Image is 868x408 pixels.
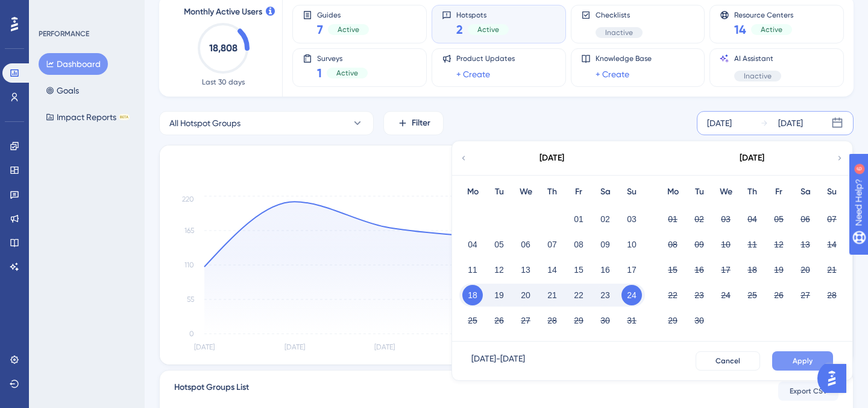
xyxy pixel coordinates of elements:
button: 15 [568,260,589,280]
button: 04 [462,234,483,255]
span: Checklists [596,10,643,20]
button: 15 [662,260,683,280]
span: Last 30 days [202,77,245,87]
button: 17 [621,260,642,280]
div: [DATE] [707,116,732,130]
div: Fr [565,185,592,199]
button: 05 [769,209,789,229]
button: 02 [595,209,615,229]
button: 01 [662,209,683,229]
button: 13 [795,234,816,255]
button: 04 [742,209,763,229]
button: 16 [689,260,709,280]
button: 17 [715,260,736,280]
button: 22 [662,285,683,305]
span: Surveys [317,54,368,62]
span: Active [761,25,782,34]
button: 13 [515,260,536,280]
button: 25 [742,285,763,305]
div: Th [739,185,766,199]
div: 6 [84,6,87,16]
button: Export CSV [778,381,838,401]
button: 26 [769,285,789,305]
a: + Create [456,67,490,81]
span: Filter [412,116,430,130]
tspan: 0 [189,330,194,338]
div: Su [819,185,845,199]
button: 01 [568,209,589,229]
button: 07 [542,234,562,255]
button: 24 [621,285,642,305]
span: 7 [317,21,323,38]
span: Export CSV [790,386,828,396]
button: 22 [568,285,589,305]
button: 10 [621,234,642,255]
div: We [512,185,539,199]
button: 30 [595,310,615,331]
span: Active [336,68,358,78]
button: Cancel [696,351,760,371]
button: Apply [772,351,833,371]
iframe: UserGuiding AI Assistant Launcher [817,360,854,397]
button: 29 [662,310,683,331]
span: AI Assistant [734,54,781,63]
span: Knowledge Base [596,54,652,63]
div: Tu [486,185,512,199]
span: Monthly Active Users [184,5,262,19]
button: 03 [715,209,736,229]
button: 28 [822,285,842,305]
tspan: [DATE] [285,343,305,351]
button: 02 [689,209,709,229]
a: + Create [596,67,629,81]
button: Impact ReportsBETA [39,106,137,128]
button: 08 [662,234,683,255]
button: 23 [595,285,615,305]
button: 06 [515,234,536,255]
div: Sa [792,185,819,199]
button: 09 [595,234,615,255]
span: Guides [317,10,369,19]
button: 26 [489,310,509,331]
button: 27 [515,310,536,331]
button: 29 [568,310,589,331]
button: 19 [769,260,789,280]
div: Tu [686,185,712,199]
div: [DATE] [740,151,764,165]
button: 21 [542,285,562,305]
button: 31 [621,310,642,331]
div: Mo [659,185,686,199]
span: Inactive [744,71,772,81]
button: 03 [621,209,642,229]
div: [DATE] [539,151,564,165]
div: Fr [766,185,792,199]
span: 14 [734,21,746,38]
button: 27 [795,285,816,305]
button: 18 [742,260,763,280]
button: All Hotspot Groups [159,111,374,135]
button: 12 [489,260,509,280]
span: All Hotspot Groups [169,116,241,130]
tspan: 220 [182,195,194,203]
button: 14 [822,234,842,255]
span: 2 [456,21,463,38]
span: Hotspots [456,10,509,19]
button: 09 [689,234,709,255]
div: Sa [592,185,618,199]
div: BETA [119,114,130,120]
tspan: 165 [184,226,194,235]
button: 12 [769,234,789,255]
tspan: [DATE] [194,343,215,351]
span: 1 [317,65,322,81]
span: Product Updates [456,54,515,63]
button: Filter [383,111,444,135]
span: Cancel [715,356,740,366]
button: 16 [595,260,615,280]
button: 05 [489,234,509,255]
button: 25 [462,310,483,331]
div: Th [539,185,565,199]
button: 10 [715,234,736,255]
button: 18 [462,285,483,305]
button: 11 [462,260,483,280]
span: Apply [793,356,813,366]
